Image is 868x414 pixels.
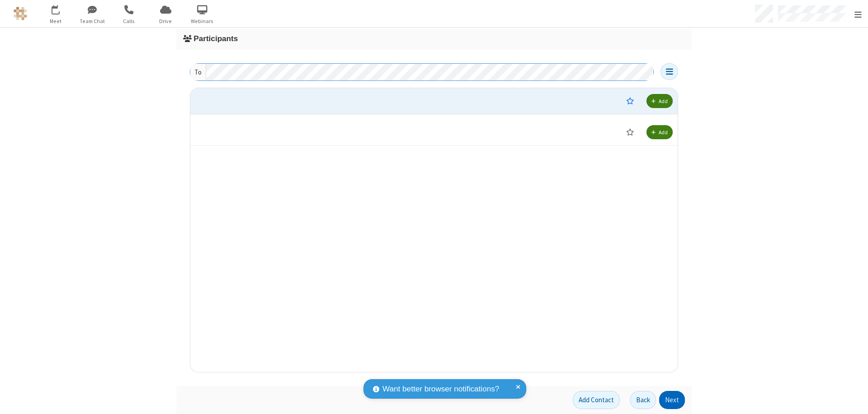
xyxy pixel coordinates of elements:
[579,395,614,404] span: Add Contact
[14,7,27,20] img: QA Selenium DO NOT DELETE OR CHANGE
[646,94,672,108] button: Add
[646,125,672,139] button: Add
[183,34,685,43] h3: Participants
[660,63,678,80] button: Open menu
[659,97,668,104] span: Add
[185,17,219,25] span: Webinars
[112,17,146,25] span: Calls
[149,17,183,25] span: Drive
[382,383,499,395] span: Want better browser notifications?
[39,17,73,25] span: Meet
[75,17,109,25] span: Team Chat
[659,128,668,135] span: Add
[58,5,64,12] div: 4
[573,391,620,409] button: Add Contact
[659,391,685,409] button: Next
[190,64,206,80] div: To
[190,88,679,372] div: grid
[620,124,640,140] button: Moderator
[630,391,656,409] button: Back
[620,93,640,108] button: Moderator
